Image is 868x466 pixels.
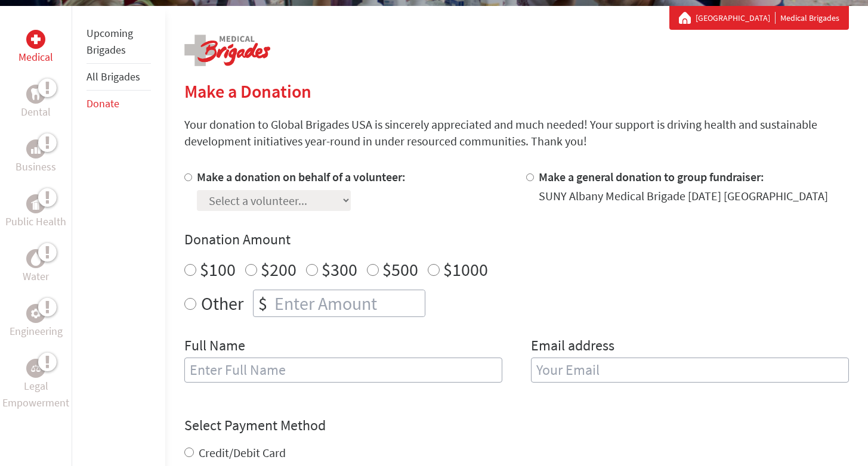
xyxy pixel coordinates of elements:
p: Water [23,268,49,285]
a: Donate [87,97,119,110]
p: Your donation to Global Brigades USA is sincerely appreciated and much needed! Your support is dr... [184,116,849,150]
label: Full Name [184,336,245,358]
li: All Brigades [87,64,151,91]
div: Legal Empowerment [26,359,45,378]
a: EngineeringEngineering [10,304,63,340]
div: Engineering [26,304,45,323]
p: Business [16,159,56,175]
img: Dental [31,88,41,100]
div: $ [254,290,272,316]
a: Upcoming Brigades [87,26,133,57]
img: Legal Empowerment [31,365,41,372]
a: [GEOGRAPHIC_DATA] [696,12,776,24]
div: SUNY Albany Medical Brigade [DATE] [GEOGRAPHIC_DATA] [539,188,828,204]
img: Medical [31,35,41,44]
a: Legal EmpowermentLegal Empowerment [2,359,69,411]
input: Enter Amount [272,290,425,316]
label: Credit/Debit Card [199,445,286,460]
input: Enter Full Name [184,358,502,383]
label: Make a general donation to group fundraiser: [539,169,764,184]
input: Your Email [531,358,849,383]
div: Medical Brigades [679,12,839,24]
img: Business [31,144,41,154]
label: $1000 [443,258,488,281]
a: BusinessBusiness [16,139,56,175]
label: $100 [200,258,236,281]
label: Make a donation on behalf of a volunteer: [197,169,406,184]
h2: Make a Donation [184,80,849,102]
p: Dental [21,104,51,120]
img: Engineering [31,309,41,318]
img: Public Health [31,198,41,210]
p: Legal Empowerment [2,378,69,411]
a: MedicalMedical [18,30,53,66]
a: All Brigades [87,70,140,83]
div: Medical [26,30,45,49]
img: logo-medical.png [184,35,270,66]
p: Medical [18,49,53,66]
label: Email address [531,336,614,358]
label: $500 [382,258,418,281]
a: DentalDental [21,85,51,120]
div: Water [26,249,45,268]
label: $300 [322,258,357,281]
a: Public HealthPublic Health [5,194,66,230]
label: Other [201,290,243,317]
img: Water [31,251,41,265]
p: Public Health [5,213,66,230]
li: Upcoming Brigades [87,20,151,64]
h4: Select Payment Method [184,416,849,435]
div: Public Health [26,194,45,213]
label: $200 [261,258,296,281]
li: Donate [87,91,151,117]
a: WaterWater [23,249,49,285]
div: Business [26,139,45,159]
p: Engineering [10,323,63,340]
div: Dental [26,85,45,104]
h4: Donation Amount [184,230,849,249]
